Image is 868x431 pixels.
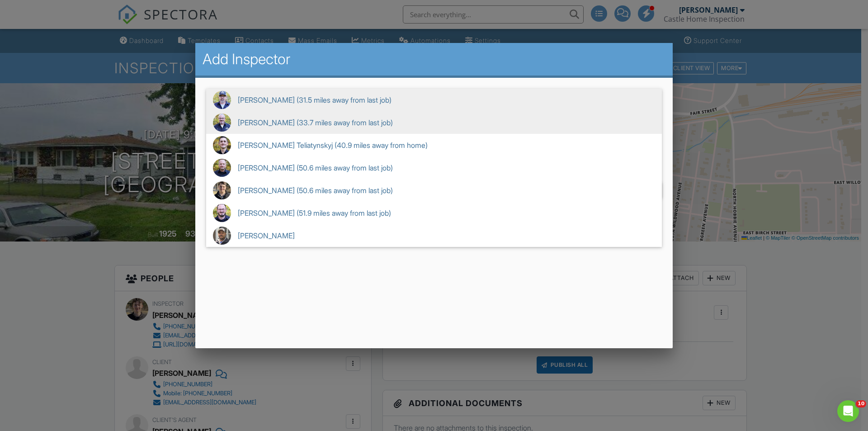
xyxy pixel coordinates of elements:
[206,202,662,224] span: [PERSON_NAME] (51.9 miles away from last job)
[203,50,665,68] h2: Add Inspector
[206,134,662,156] span: [PERSON_NAME] Teliatynskyj (40.9 miles away from home)
[837,400,859,422] iframe: Intercom live chat
[856,400,866,407] span: 10
[213,181,231,199] img: img_2475.jpeg
[206,224,662,247] span: [PERSON_NAME]
[206,111,662,134] span: [PERSON_NAME] (33.7 miles away from last job)
[213,136,231,154] img: nazar.jpg
[213,204,231,222] img: thomas.jpg
[213,91,231,109] img: evan.jpg
[213,227,231,245] img: img_8334.jpeg
[213,114,231,132] img: dan.jpg
[213,159,231,177] img: jeff.jpg
[206,179,662,202] span: [PERSON_NAME] (50.6 miles away from last job)
[206,156,662,179] span: [PERSON_NAME] (50.6 miles away from last job)
[206,89,662,111] span: [PERSON_NAME] (31.5 miles away from last job)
